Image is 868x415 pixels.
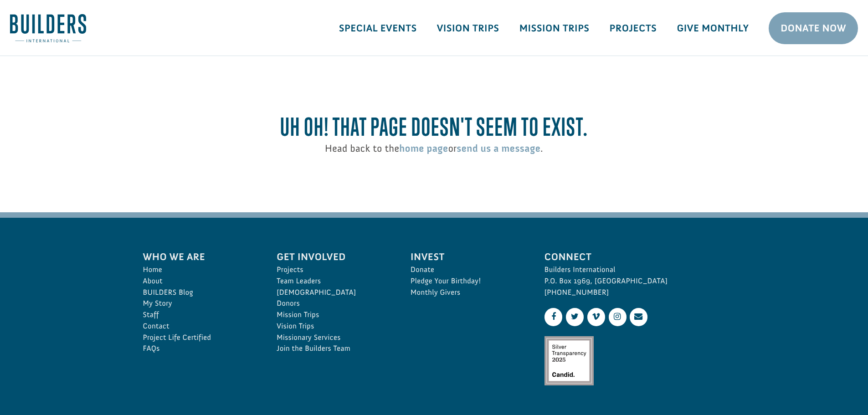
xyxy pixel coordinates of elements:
a: My Story [143,298,257,309]
a: Instagram [609,308,627,326]
a: Home [143,264,257,276]
p: Builders International P.O. Box 1969, [GEOGRAPHIC_DATA] [PHONE_NUMBER] [544,264,725,298]
a: Monthly Givers [411,287,524,298]
a: Join the Builders Team [277,343,390,354]
a: Projects [600,15,667,41]
a: Vision Trips [427,15,509,41]
a: Contact Us [630,308,647,326]
h2: Uh oh! That page doesn't seem to exist. [143,113,725,141]
a: Special Events [329,15,427,41]
a: FAQs [143,343,257,354]
a: Vision Trips [277,321,390,332]
a: Donate [411,264,524,276]
a: Missionary Services [277,332,390,343]
a: Donate Now [769,12,858,44]
a: Mission Trips [277,309,390,321]
a: Mission Trips [509,15,600,41]
a: [DEMOGRAPHIC_DATA] [277,287,390,298]
a: Vimeo [587,308,605,326]
img: Silver Transparency Rating for 2025 by Candid [544,336,594,385]
a: Team Leaders [277,276,390,287]
span: Get Involved [277,249,390,264]
a: BUILDERS Blog [143,287,257,298]
span: Who We Are [143,249,257,264]
span: Invest [411,249,524,264]
a: Staff [143,309,257,321]
a: Contact [143,321,257,332]
a: Project Life Certified [143,332,257,343]
img: Builders International [10,14,86,42]
a: About [143,276,257,287]
a: Twitter [566,308,584,326]
a: Give Monthly [667,15,759,41]
a: Facebook [544,308,562,326]
a: Projects [277,264,390,276]
a: Pledge Your Birthday! [411,276,524,287]
span: Connect [544,249,725,264]
p: Head back to the or . [143,141,725,156]
a: home page [399,142,448,154]
a: send us a message [457,142,540,154]
a: Donors [277,298,390,309]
